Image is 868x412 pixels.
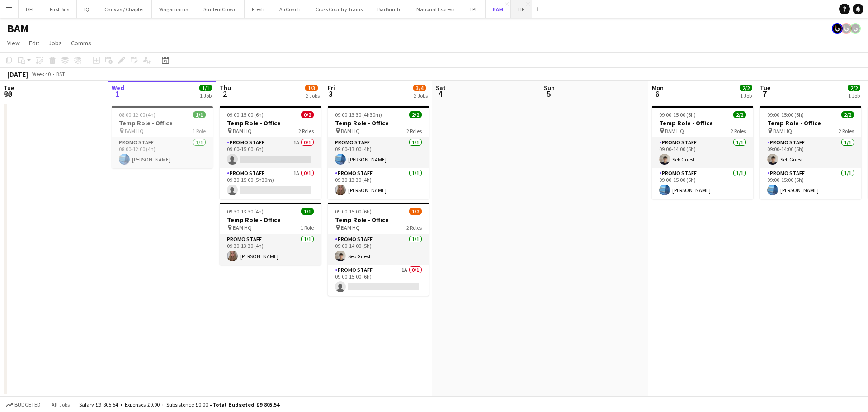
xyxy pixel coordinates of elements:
span: Sat [436,84,446,92]
span: 1 [110,89,124,99]
button: First Bus [42,0,77,18]
div: 09:30-13:30 (4h)1/1Temp Role - Office BAM HQ1 RolePromo Staff1/109:30-13:30 (4h)[PERSON_NAME] [220,203,321,265]
div: 1 Job [848,92,860,99]
span: 1/2 [409,208,422,215]
app-card-role: Promo Staff1/108:00-12:00 (4h)[PERSON_NAME] [112,137,213,168]
button: BAM [486,0,511,18]
div: 1 Job [740,92,752,99]
app-card-role: Promo Staff1/109:00-15:00 (6h)[PERSON_NAME] [760,168,861,199]
span: 0/2 [301,111,314,118]
span: 1/1 [301,208,314,215]
button: Wagamama [152,0,196,18]
span: View [7,39,20,47]
span: BAM HQ [125,128,144,134]
app-card-role: Promo Staff1/109:00-14:00 (5h)Seb Guest [760,137,861,168]
h3: Temp Role - Office [328,216,429,224]
span: Total Budgeted £9 805.54 [212,401,279,408]
a: Jobs [45,37,66,49]
div: Salary £9 805.54 + Expenses £0.00 + Subsistence £0.00 = [79,401,279,408]
span: 2 Roles [406,128,422,134]
span: 4 [434,89,446,99]
span: 2/2 [848,85,860,91]
span: 2/2 [740,85,752,91]
span: BAM HQ [341,128,360,134]
a: View [4,37,24,49]
app-card-role: Promo Staff1A0/109:00-15:00 (6h) [328,265,429,296]
span: 1/3 [305,85,318,91]
app-job-card: 09:00-13:30 (4h30m)2/2Temp Role - Office BAM HQ2 RolesPromo Staff1/109:00-13:00 (4h)[PERSON_NAME]... [328,106,429,199]
span: 5 [542,89,555,99]
h3: Temp Role - Office [220,119,321,127]
span: 09:30-13:30 (4h) [227,208,264,215]
span: 09:00-15:00 (6h) [767,111,804,118]
span: 2/2 [733,111,746,118]
app-job-card: 09:00-15:00 (6h)2/2Temp Role - Office BAM HQ2 RolesPromo Staff1/109:00-14:00 (5h)Seb GuestPromo S... [760,106,861,199]
button: StudentCrowd [196,0,245,18]
h3: Temp Role - Office [112,119,213,127]
button: Canvas / Chapter [97,0,152,18]
button: Cross Country Trains [308,0,370,18]
button: AirCoach [272,0,308,18]
span: 2 Roles [839,128,854,134]
div: BST [56,71,65,77]
span: Tue [760,84,770,92]
app-card-role: Promo Staff1/109:00-13:00 (4h)[PERSON_NAME] [328,137,429,168]
app-job-card: 08:00-12:00 (4h)1/1Temp Role - Office BAM HQ1 RolePromo Staff1/108:00-12:00 (4h)[PERSON_NAME] [112,106,213,168]
span: 1/1 [193,111,206,118]
button: IQ [77,0,97,18]
span: 09:00-15:00 (6h) [227,111,264,118]
span: 30 [2,89,14,99]
span: 09:00-15:00 (6h) [659,111,696,118]
div: 1 Job [200,92,212,99]
app-card-role: Promo Staff1/109:00-15:00 (6h)[PERSON_NAME] [652,168,753,199]
app-job-card: 09:00-15:00 (6h)1/2Temp Role - Office BAM HQ2 RolesPromo Staff1/109:00-14:00 (5h)Seb GuestPromo S... [328,203,429,296]
span: Budgeted [14,402,41,408]
app-card-role: Promo Staff1/109:00-14:00 (5h)Seb Guest [328,234,429,265]
app-job-card: 09:00-15:00 (6h)2/2Temp Role - Office BAM HQ2 RolesPromo Staff1/109:00-14:00 (5h)Seb GuestPromo S... [652,106,753,199]
app-user-avatar: Tim Bodenham [841,23,852,34]
span: Edit [29,39,39,47]
span: Mon [652,84,664,92]
span: 1 Role [193,128,206,134]
span: 08:00-12:00 (4h) [119,111,156,118]
span: Tue [4,84,14,92]
a: Edit [25,37,43,49]
div: 2 Jobs [414,92,428,99]
span: 6 [651,89,664,99]
span: 3/4 [413,85,426,91]
button: Fresh [245,0,272,18]
span: Week 40 [30,71,52,77]
app-user-avatar: Tim Bodenham [832,23,843,34]
button: BarBurrito [370,0,409,18]
span: Fri [328,84,335,92]
span: 1 Role [301,224,314,231]
div: [DATE] [7,70,28,79]
app-user-avatar: Tim Bodenham [850,23,861,34]
span: 09:00-15:00 (6h) [335,208,372,215]
a: Comms [67,37,95,49]
span: Sun [544,84,555,92]
span: BAM HQ [665,128,684,134]
h3: Temp Role - Office [652,119,753,127]
app-card-role: Promo Staff1A0/109:30-15:00 (5h30m) [220,168,321,199]
span: BAM HQ [773,128,792,134]
span: 2 Roles [731,128,746,134]
div: 09:00-15:00 (6h)0/2Temp Role - Office BAM HQ2 RolesPromo Staff1A0/109:00-15:00 (6h) Promo Staff1A... [220,106,321,199]
h3: Temp Role - Office [328,119,429,127]
span: 09:00-13:30 (4h30m) [335,111,382,118]
span: 1/1 [199,85,212,91]
button: HP [511,0,532,18]
app-card-role: Promo Staff1/109:30-13:30 (4h)[PERSON_NAME] [220,234,321,265]
span: 2 Roles [406,224,422,231]
span: Jobs [48,39,62,47]
button: National Express [409,0,462,18]
app-card-role: Promo Staff1A0/109:00-15:00 (6h) [220,137,321,168]
h1: BAM [7,22,28,35]
span: 2/2 [841,111,854,118]
button: Budgeted [5,400,42,410]
div: 2 Jobs [306,92,320,99]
